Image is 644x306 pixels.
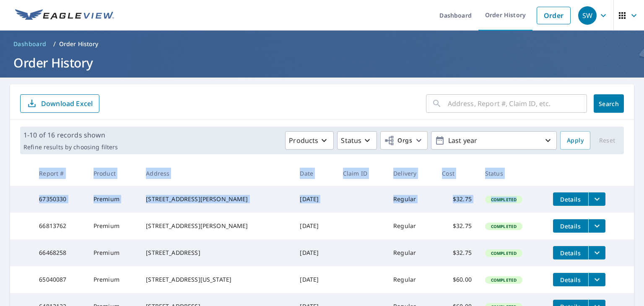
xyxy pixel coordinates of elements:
button: detailsBtn-66813762 [553,219,588,233]
div: SW [578,6,597,25]
th: Date [293,161,336,186]
th: Product [87,161,139,186]
td: Regular [387,239,435,266]
p: Download Excel [41,99,93,108]
nav: breadcrumb [10,37,634,51]
span: Apply [567,135,584,146]
td: Regular [387,266,435,293]
button: Status [337,131,377,150]
th: Cost [435,161,478,186]
button: filesDropdownBtn-66468258 [588,246,605,259]
span: Completed [486,223,522,229]
td: Regular [387,213,435,239]
button: Search [594,94,624,113]
button: Apply [560,131,590,150]
td: [DATE] [293,266,336,293]
td: Premium [87,239,139,266]
img: EV Logo [15,9,114,22]
td: [DATE] [293,213,336,239]
button: Last year [431,131,557,150]
h1: Order History [10,54,634,71]
button: filesDropdownBtn-67350330 [588,192,605,206]
li: / [53,39,56,49]
span: Details [558,222,583,230]
p: Refine results by choosing filters [23,143,118,151]
td: [DATE] [293,186,336,213]
span: Completed [486,250,522,256]
div: [STREET_ADDRESS] [146,249,286,257]
span: Details [558,195,583,203]
th: Claim ID [336,161,387,186]
input: Address, Report #, Claim ID, etc. [448,92,587,115]
span: Details [558,276,583,284]
span: Dashboard [13,40,47,48]
p: Order History [59,40,99,48]
button: detailsBtn-66468258 [553,246,588,259]
div: [STREET_ADDRESS][US_STATE] [146,275,286,284]
span: Orgs [384,135,412,146]
td: $32.75 [435,239,478,266]
td: 66468258 [32,239,87,266]
p: Status [341,135,361,145]
td: $32.75 [435,213,478,239]
span: Completed [486,197,522,202]
td: 65040087 [32,266,87,293]
button: Orgs [380,131,428,150]
button: Download Excel [20,94,99,113]
button: filesDropdownBtn-65040087 [588,273,605,286]
span: Details [558,249,583,257]
span: Search [600,100,617,108]
th: Delivery [387,161,435,186]
button: filesDropdownBtn-66813762 [588,219,605,233]
th: Report # [32,161,87,186]
td: [DATE] [293,239,336,266]
span: Completed [486,277,522,283]
td: Premium [87,186,139,213]
td: 67350330 [32,186,87,213]
p: Last year [445,133,543,148]
th: Status [478,161,546,186]
p: Products [289,135,318,145]
th: Address [139,161,293,186]
td: $32.75 [435,186,478,213]
td: Premium [87,266,139,293]
p: 1-10 of 16 records shown [23,130,118,140]
a: Order [537,7,571,24]
button: detailsBtn-67350330 [553,192,588,206]
a: Dashboard [10,37,50,51]
td: Regular [387,186,435,213]
div: [STREET_ADDRESS][PERSON_NAME] [146,222,286,230]
td: 66813762 [32,213,87,239]
td: Premium [87,213,139,239]
button: Products [285,131,334,150]
div: [STREET_ADDRESS][PERSON_NAME] [146,195,286,203]
button: detailsBtn-65040087 [553,273,588,286]
td: $60.00 [435,266,478,293]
